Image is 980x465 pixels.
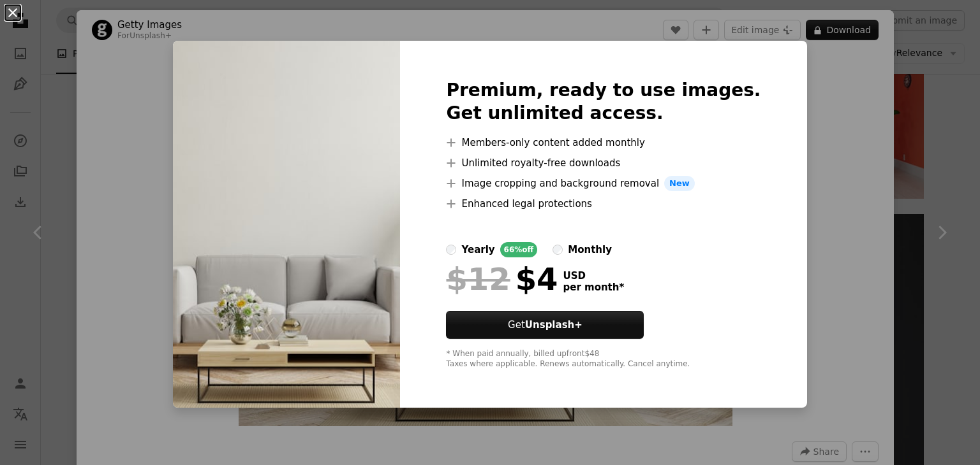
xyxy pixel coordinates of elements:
div: $4 [446,262,558,296]
div: monthly [568,242,612,257]
input: monthly [553,245,563,255]
div: yearly [461,242,494,257]
span: USD [563,270,624,282]
img: premium_photo-1664302322762-781823339520 [173,41,400,408]
span: per month * [563,282,624,293]
strong: Unsplash+ [525,319,583,331]
li: Members-only content added monthly [446,135,761,150]
span: New [664,176,695,191]
input: yearly66%off [446,245,456,255]
div: * When paid annually, billed upfront $48 Taxes where applicable. Renews automatically. Cancel any... [446,349,761,369]
div: 66% off [500,242,538,257]
li: Unlimited royalty-free downloads [446,155,761,171]
h2: Premium, ready to use images. Get unlimited access. [446,79,761,125]
span: $12 [446,262,510,296]
li: Image cropping and background removal [446,176,761,191]
button: GetUnsplash+ [446,311,644,339]
li: Enhanced legal protections [446,196,761,211]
